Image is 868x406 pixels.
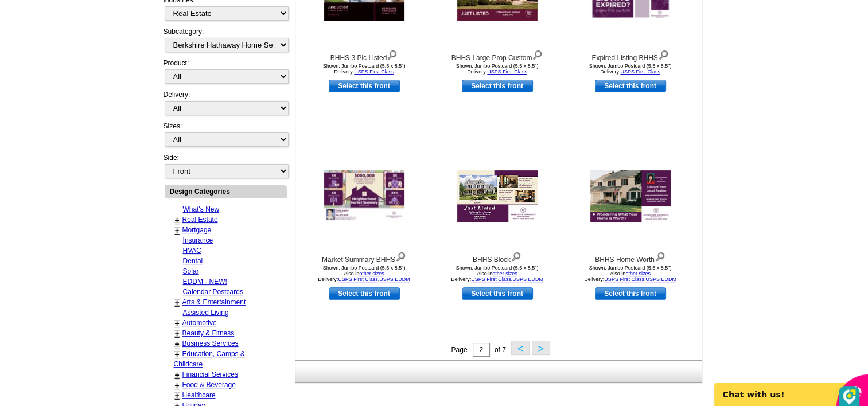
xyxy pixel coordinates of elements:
[595,287,666,300] a: use this design
[707,370,868,406] iframe: LiveChat chat widget
[511,341,530,355] button: <
[462,287,533,300] a: use this design
[183,257,203,265] a: Dental
[567,265,694,282] div: Shown: Jumbo Postcard (5.5 x 8.5") Delivery: ,
[843,389,856,405] img: DzVsEph+IJtmAAAAAElFTkSuQmCC
[175,216,180,225] a: +
[175,339,180,349] a: +
[182,226,212,234] a: Mortgage
[434,48,560,63] div: BHHS Large Prop Custom
[182,216,218,224] a: Real Estate
[165,186,287,197] div: Design Categories
[182,319,217,327] a: Automotive
[175,350,180,359] a: +
[625,271,651,276] a: other sizes
[567,63,694,75] div: Shown: Jumbo Postcard (5.5 x 8.5") Delivery:
[590,170,671,222] img: BHHS Home Worth
[164,58,287,89] div: Product:
[434,249,560,265] div: BHHS Block
[183,278,227,286] a: EDDM - NEW!
[183,309,229,317] a: Assisted Living
[451,346,467,354] span: Page
[532,341,550,355] button: >
[511,249,521,262] img: view design details
[595,80,666,92] a: use this design
[183,267,199,275] a: Solar
[174,350,245,368] a: Education, Camps & Childcare
[492,271,517,276] a: other sizes
[395,249,406,262] img: view design details
[183,247,201,255] a: HVAC
[434,265,560,282] div: Shown: Jumbo Postcard (5.5 x 8.5") Delivery: ,
[434,63,560,75] div: Shown: Jumbo Postcard (5.5 x 8.5") Delivery:
[329,287,400,300] a: use this design
[175,298,180,307] a: +
[512,276,543,282] a: USPS EDDM
[175,370,180,380] a: +
[329,80,400,92] a: use this design
[182,370,238,378] a: Financial Services
[164,121,287,153] div: Sizes:
[182,381,236,389] a: Food & Beverage
[610,271,651,276] span: Also in
[379,276,410,282] a: USPS EDDM
[645,276,676,282] a: USPS EDDM
[457,170,538,222] img: BHHS Block
[182,329,235,337] a: Beauty & Fitness
[495,346,506,354] span: of 7
[532,48,543,60] img: view design details
[182,339,239,348] a: Business Services
[175,329,180,338] a: +
[338,276,378,282] a: USPS First Class
[301,249,427,265] div: Market Summary BHHS
[175,381,180,390] a: +
[183,205,220,213] a: What's New
[354,69,394,75] a: USPS First Class
[182,298,246,306] a: Arts & Entertainment
[344,271,384,276] span: Also in
[164,26,287,58] div: Subcategory:
[164,89,287,121] div: Delivery:
[183,236,213,244] a: Insurance
[487,69,527,75] a: USPS First Class
[182,391,216,399] a: Healthcare
[567,249,694,265] div: BHHS Home Worth
[164,153,287,179] div: Side:
[301,265,427,282] div: Shown: Jumbo Postcard (5.5 x 8.5") Delivery: ,
[604,276,644,282] a: USPS First Class
[175,319,180,328] a: +
[324,170,404,222] img: Market Summary BHHS
[658,48,669,60] img: view design details
[359,271,384,276] a: other sizes
[655,249,665,262] img: view design details
[301,63,427,75] div: Shown: Jumbo Postcard (5.5 x 8.5") Delivery:
[183,288,243,296] a: Calendar Postcards
[175,391,180,400] a: +
[471,276,511,282] a: USPS First Class
[301,48,427,63] div: BHHS 3 Pic Listed
[567,48,694,63] div: Expired Listing BHHS
[477,271,517,276] span: Also in
[462,80,533,92] a: use this design
[387,48,398,60] img: view design details
[175,226,180,235] a: +
[620,69,660,75] a: USPS First Class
